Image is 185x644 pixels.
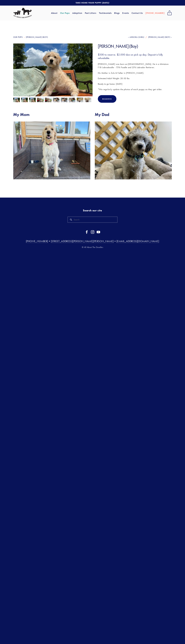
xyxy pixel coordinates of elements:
img: All About The Doodles [13,8,32,18]
a: Our Pups [60,11,70,15]
img: Luke Skywalker 4.jpg [69,98,75,103]
a: Ahsoka (Girl) [128,36,144,38]
p: Ready to go home: [DATE] [98,82,172,86]
span: [PERSON_NAME] (Boy) [148,36,170,38]
a: [PERSON_NAME] (Boy) [26,36,48,38]
input: Search [68,217,117,223]
div: Reserve [98,95,116,103]
a: Contact Us [132,11,143,15]
a: [PERSON_NAME] (Boy) [148,36,172,38]
span: Ahsoka (Girl) [130,36,144,38]
p: His Mother is Zulu & Father is [PERSON_NAME]. [98,71,172,75]
h3: • • [13,239,172,243]
img: Luke Skywalker 8.jpg [13,98,20,103]
a: Testimonials [99,11,112,15]
span: 0 [167,12,172,15]
a: Past Litters [85,12,96,14]
a: [PHONE_NUMBER] [26,240,48,243]
img: Luke Skywalker 9.jpg [21,98,28,103]
img: Luke Skywalker 7.jpg [45,98,52,103]
a: Adoption [72,11,82,15]
img: Luke Skywalker 2.jpg [85,98,91,103]
a: Our Pups [13,36,23,38]
a: Events [122,11,129,15]
a: [STREET_ADDRESS][PERSON_NAME][PERSON_NAME] [51,240,114,243]
em: *We regularly update the photos of each puppy as they get older. [98,88,162,91]
p: [PERSON_NAME] was born on [DEMOGRAPHIC_DATA]. He is a Miniature F1B Labradoodle - 75% Poodle and ... [98,62,172,69]
img: Luke Skywalker 8.jpg [13,43,93,103]
img: Luke Skywalker 1.jpg [77,98,83,103]
a: Facebook [85,230,89,234]
a: About [51,11,58,15]
img: Luke Skywalker 6.jpg [37,98,44,103]
h2: My Dad [95,112,172,117]
h3: $500 to reserve. $2,000 due on pick up day. Deposit is fully refundable. [98,53,172,60]
p: Estimated Adult Weight: 20-30 lbs [98,77,172,80]
h2: My Mom [13,112,90,117]
h1: [PERSON_NAME] (Boy) [98,43,172,49]
a: [EMAIL_ADDRESS][DOMAIN_NAME] [117,240,159,243]
div: Reserve [102,98,112,100]
img: Luke Skywalker 3.jpg [61,98,67,103]
a: YouTube [97,230,100,234]
a: 0 items in cart [166,10,173,16]
strong: Search our site [83,209,102,212]
a: Instagram [91,230,94,234]
p: © All About The Doodles [13,246,172,249]
a: [PHONE_NUMBER] [145,11,165,15]
img: Luke Skywalker 10.jpg [29,98,36,103]
img: Luke Skywalker 5.jpg [53,98,60,103]
a: Blogs [114,11,120,15]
